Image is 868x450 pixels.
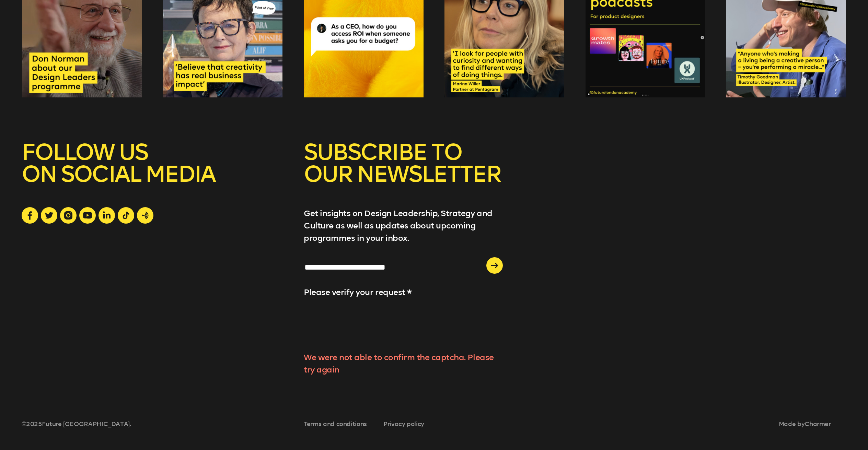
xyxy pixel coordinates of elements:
h5: SUBSCRIBE TO OUR NEWSLETTER [304,141,503,207]
iframe: reCAPTCHA [304,302,360,351]
span: Made by [779,420,831,428]
a: Terms and conditions [304,420,367,428]
a: Charmer [805,420,831,428]
p: Get insights on Design Leadership, Strategy and Culture as well as updates about upcoming program... [304,207,503,244]
a: Privacy policy [383,420,424,428]
span: © 2025 Future [GEOGRAPHIC_DATA]. [22,420,147,428]
h5: FOLLOW US ON SOCIAL MEDIA [22,141,282,207]
div: We were not able to confirm the captcha. Please try again [304,351,503,376]
label: Please verify your request * [304,287,412,297]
